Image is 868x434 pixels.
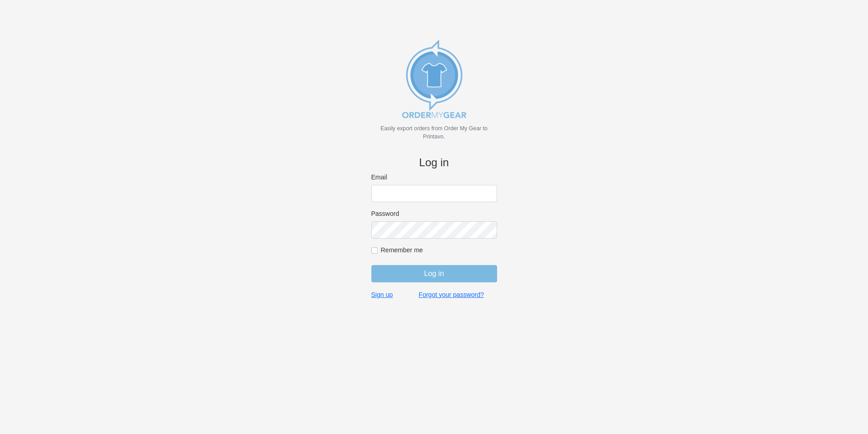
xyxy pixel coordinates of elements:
[371,124,497,141] p: Easily export orders from Order My Gear to Printavo.
[371,156,497,169] h4: Log in
[389,33,480,124] img: new_omg_export_logo-652582c309f788888370c3373ec495a74b7b3fc93c8838f76510ecd25890bcc4.png
[419,291,484,299] a: Forgot your password?
[371,291,393,299] a: Sign up
[371,265,497,282] input: Log in
[371,209,497,218] label: Password
[371,173,497,181] label: Email
[381,246,497,254] label: Remember me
